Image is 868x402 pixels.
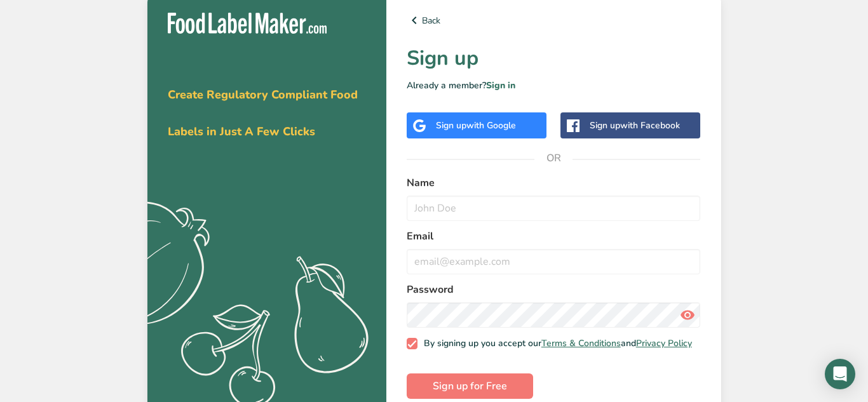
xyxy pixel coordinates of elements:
[433,379,507,394] span: Sign up for Free
[407,13,701,28] a: Back
[417,338,692,349] span: By signing up you accept our and
[620,119,680,131] span: with Facebook
[407,229,701,244] label: Email
[436,119,516,132] div: Sign up
[825,359,855,389] div: Open Intercom Messenger
[407,282,701,297] label: Password
[168,87,358,139] span: Create Regulatory Compliant Food Labels in Just A Few Clicks
[590,119,680,132] div: Sign up
[407,196,701,221] input: John Doe
[486,79,515,91] a: Sign in
[407,175,701,191] label: Name
[407,43,701,74] h1: Sign up
[541,337,621,349] a: Terms & Conditions
[534,139,573,177] span: OR
[168,13,327,34] img: Food Label Maker
[407,79,701,92] p: Already a member?
[466,119,516,131] span: with Google
[407,249,701,274] input: email@example.com
[407,373,533,399] button: Sign up for Free
[636,337,692,349] a: Privacy Policy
